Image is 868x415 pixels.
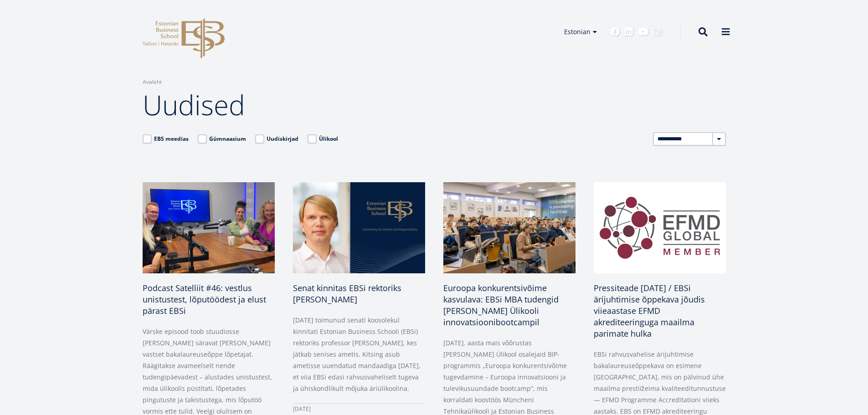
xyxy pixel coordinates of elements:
span: Pressiteade [DATE] / EBSi ärijuhtimise õppekava jõudis viieaastase EFMD akrediteeringuga maailma ... [594,282,705,339]
img: a [293,182,425,273]
label: Uudiskirjad [255,134,298,143]
span: Euroopa konkurentsivõime kasvulava: EBSi MBA tudengid [PERSON_NAME] Ülikooli innovatsioonibootcampil [443,282,559,328]
label: EBS meedias [143,134,189,143]
a: Avaleht [143,77,162,87]
img: a [143,182,275,273]
a: Youtube [638,27,648,36]
div: [DATE] [293,403,425,415]
img: a [594,182,726,273]
span: Podcast Satelliit #46: vestlus unistustest, lõputöödest ja elust pärast EBSi [143,282,266,316]
a: Facebook [611,27,620,36]
label: Gümnaasium [198,134,246,143]
a: Linkedin [624,27,633,36]
h1: Uudised [143,87,726,123]
label: Ülikool [308,134,338,143]
p: [DATE] toimunud senati koosolekul kinnitati Estonian Business Schooli (EBSi) rektoriks professor ... [293,314,425,394]
span: Senat kinnitas EBSi rektoriks [PERSON_NAME] [293,282,401,305]
img: a [443,182,575,273]
a: Instagram [653,27,662,36]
